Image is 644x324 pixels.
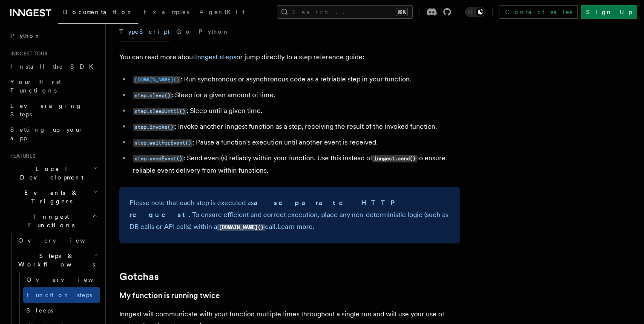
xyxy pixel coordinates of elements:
span: Inngest tour [7,50,48,57]
a: Setting up your app [7,122,100,146]
span: Leveraging Steps [10,102,82,118]
button: Go [176,22,192,41]
code: step.sleep() [133,92,172,99]
a: Overview [15,233,100,248]
li: : Invoke another Inngest function as a step, receiving the result of the invoked function. [130,121,460,133]
span: Features [7,153,35,159]
a: step.sendEvent() [133,154,184,162]
a: Function steps [23,287,100,303]
span: Python [10,32,41,39]
li: : Pause a function's execution until another event is received. [130,136,460,149]
p: You can read more about or jump directly to a step reference guide: [119,51,460,63]
kbd: ⌘K [396,8,408,16]
a: Learn more [277,223,313,231]
a: Sign Up [581,5,637,19]
a: step.sleepUntil() [133,107,187,115]
a: Examples [138,3,194,23]
a: step.waitForEvent() [133,138,193,146]
a: Gotchas [119,271,159,283]
span: Sleeps [26,307,53,314]
button: Local Development [7,161,100,185]
span: Your first Functions [10,78,61,94]
span: Documentation [63,9,133,15]
a: Install the SDK [7,59,100,74]
p: Please note that each step is executed as . To ensure efficient and correct execution, place any ... [129,197,450,233]
a: Documentation [58,3,138,24]
span: Overview [18,237,106,244]
span: AgentKit [199,9,244,15]
a: step.sleep() [133,91,172,99]
button: TypeScript [119,22,170,41]
code: step.sleepUntil() [133,108,187,115]
span: Examples [144,9,189,15]
span: Events & Triggers [7,188,93,205]
button: Steps & Workflows [15,248,100,272]
li: : Sleep until a given time. [130,105,460,117]
button: Inngest Functions [7,209,100,233]
li: : Send event(s) reliably within your function. Use this instead of to ensure reliable event deliv... [130,152,460,176]
span: Local Development [7,165,93,182]
li: : Sleep for a given amount of time. [130,89,460,101]
a: Overview [23,272,100,287]
code: step.sendEvent() [133,155,184,162]
span: Function steps [26,292,92,298]
a: AgentKit [194,3,250,23]
code: [DOMAIN_NAME]() [217,224,265,231]
a: Contact sales [500,5,578,19]
code: step.invoke() [133,124,175,131]
span: Overview [26,276,114,283]
button: Toggle dark mode [465,7,486,17]
span: Install the SDK [10,63,98,70]
button: Python [198,22,230,41]
a: [DOMAIN_NAME]() [133,75,181,83]
span: Steps & Workflows [15,252,95,269]
span: Setting up your app [10,126,83,142]
a: step.invoke() [133,122,175,130]
strong: a separate HTTP request [129,199,400,219]
span: Inngest Functions [7,212,92,229]
a: Inngest steps [195,53,236,61]
button: Search...⌘K [277,5,413,19]
li: : Run synchronous or asynchronous code as a retriable step in your function. [130,73,460,86]
code: step.waitForEvent() [133,139,193,147]
a: Your first Functions [7,74,100,98]
button: Events & Triggers [7,185,100,209]
a: Python [7,28,100,43]
a: Leveraging Steps [7,98,100,122]
code: inngest.send() [372,155,417,162]
a: Sleeps [23,303,100,318]
code: [DOMAIN_NAME]() [133,76,181,84]
a: My function is running twice [119,289,220,301]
